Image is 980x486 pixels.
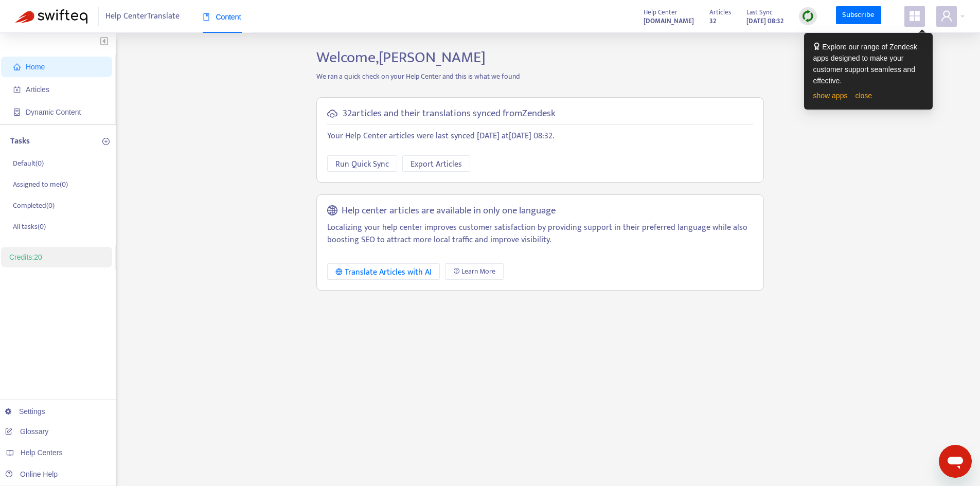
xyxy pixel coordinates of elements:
[13,200,55,211] p: Completed ( 0 )
[13,221,46,232] p: All tasks ( 0 )
[644,7,678,18] span: Help Center
[10,135,30,148] p: Tasks
[203,13,241,21] span: Content
[327,263,440,280] button: Translate Articles with AI
[105,7,180,26] span: Help Center Translate
[327,130,753,142] p: Your Help Center articles were last synced [DATE] at [DATE] 08:32 .
[26,108,81,116] span: Dynamic Content
[102,138,110,145] span: plus-circle
[13,179,68,190] p: Assigned to me ( 0 )
[13,158,44,169] p: Default ( 0 )
[813,41,923,86] div: Explore our range of Zendesk apps designed to make your customer support seamless and effective.
[335,266,432,279] div: Translate Articles with AI
[402,155,470,172] button: Export Articles
[309,71,772,82] p: We ran a quick check on your Help Center and this is what we found
[445,263,504,280] a: Learn More
[5,407,45,416] a: Settings
[9,253,42,261] a: Credits:20
[327,205,337,217] span: global
[21,448,63,457] span: Help Centers
[203,13,210,21] span: book
[939,445,972,478] iframe: Button to launch messaging window, conversation in progress
[940,10,953,22] span: user
[746,7,773,18] span: Last Sync
[5,470,58,478] a: Online Help
[26,63,45,71] span: Home
[327,222,753,246] p: Localizing your help center improves customer satisfaction by providing support in their preferre...
[26,85,49,94] span: Articles
[801,10,814,23] img: sync.dc5367851b00ba804db3.png
[15,9,87,24] img: Swifteq
[13,109,21,116] span: container
[327,155,397,172] button: Run Quick Sync
[13,63,21,70] span: home
[746,15,783,27] strong: [DATE] 08:32
[335,158,389,171] span: Run Quick Sync
[411,158,462,171] span: Export Articles
[13,86,21,93] span: account-book
[855,92,872,100] a: close
[342,205,556,217] h5: Help center articles are available in only one language
[5,427,48,436] a: Glossary
[327,109,337,119] span: cloud-sync
[316,45,486,70] span: Welcome, [PERSON_NAME]
[709,15,716,27] strong: 32
[908,10,921,22] span: appstore
[461,266,495,277] span: Learn More
[343,108,556,120] h5: 32 articles and their translations synced from Zendesk
[644,15,694,27] a: [DOMAIN_NAME]
[836,6,881,25] a: Subscribe
[813,92,848,100] a: show apps
[709,7,731,18] span: Articles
